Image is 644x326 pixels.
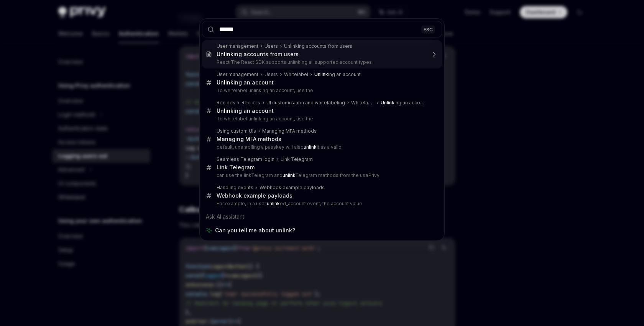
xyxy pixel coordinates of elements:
[217,172,426,178] p: can use the linkTelegram and Telegram methods from the usePrivy
[217,88,426,94] p: To whitelabel unlinking an account, use the
[217,192,292,199] div: Webhook example payloads
[217,156,274,162] div: Seamless Telegram login
[217,79,233,86] b: Unlink
[217,144,426,150] p: default, unenrolling a passkey will also it as a valid
[217,201,426,207] p: For example, in a user. ed_account event, the account value
[381,100,394,105] b: Unlink
[262,128,317,134] div: Managing MFA methods
[284,71,308,78] div: Whitelabel
[217,100,235,106] div: Recipes
[242,100,260,106] div: Recipes
[217,128,256,134] div: Using custom UIs
[217,71,258,78] div: User management
[281,156,313,162] div: Link Telegram
[217,164,255,171] div: Link Telegram
[217,107,233,114] b: Unlink
[217,185,253,191] div: Handling events
[217,59,426,65] p: React The React SDK supports unlinking all supported account types
[421,25,435,33] div: ESC
[215,227,295,234] span: Can you tell me about unlink?
[217,43,258,49] div: User management
[283,172,295,178] b: unlink
[314,71,328,77] b: Unlink
[264,43,278,49] div: Users
[314,71,361,78] div: ing an account
[217,107,274,114] div: ing an account
[381,100,426,106] div: ing an account
[351,100,375,106] div: Whitelabel
[217,51,233,57] b: Unlink
[260,185,325,191] div: Webhook example payloads
[284,43,352,49] div: Unlinking accounts from users
[304,144,317,150] b: unlink
[217,79,274,86] div: ing an account
[266,100,345,106] div: UI customization and whitelabeling
[217,51,299,58] div: ing accounts from users
[217,136,281,143] div: Managing MFA methods
[264,71,278,78] div: Users
[217,116,426,122] p: To whitelabel unlinking an account, use the
[202,210,442,224] div: Ask AI assistant
[267,201,280,206] b: unlink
